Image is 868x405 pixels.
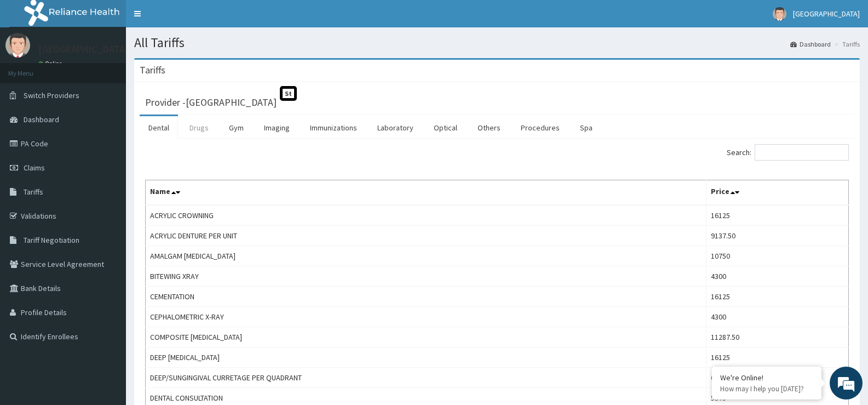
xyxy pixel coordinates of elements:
p: [GEOGRAPHIC_DATA] [38,44,129,54]
a: Laboratory [369,116,422,139]
p: How may I help you today? [720,384,813,393]
span: [GEOGRAPHIC_DATA] [793,9,860,19]
td: 4300 [706,266,848,287]
a: Online [38,60,65,67]
span: Dashboard [24,115,59,124]
a: Imaging [255,116,298,139]
img: User Image [5,33,30,58]
a: Procedures [512,116,568,139]
span: Tariff Negotiation [24,235,79,245]
th: Price [706,180,848,206]
a: Drugs [181,116,217,139]
td: ACRYLIC DENTURE PER UNIT [146,226,706,246]
a: Gym [220,116,252,139]
input: Search: [755,144,849,161]
td: 9137.50 [706,226,848,246]
span: Claims [24,163,45,173]
div: We're Online! [720,373,813,383]
label: Search: [727,144,849,161]
td: 16125 [706,205,848,226]
h3: Tariffs [140,65,165,75]
td: 10750 [706,246,848,266]
td: DEEP/SUNGINGIVAL CURRETAGE PER QUADRANT [146,368,706,388]
span: Switch Providers [24,90,79,100]
a: Others [469,116,509,139]
td: ACRYLIC CROWNING [146,205,706,226]
td: COMPOSITE [MEDICAL_DATA] [146,327,706,347]
a: Dental [140,116,178,139]
a: Dashboard [790,39,831,49]
a: Immunizations [301,116,366,139]
td: CEMENTATION [146,287,706,307]
td: DEEP [MEDICAL_DATA] [146,347,706,368]
td: AMALGAM [MEDICAL_DATA] [146,246,706,266]
li: Tariffs [832,39,860,49]
td: CEPHALOMETRIC X-RAY [146,307,706,327]
a: Spa [571,116,601,139]
td: BITEWING XRAY [146,266,706,287]
img: User Image [773,7,786,21]
h3: Provider - [GEOGRAPHIC_DATA] [145,98,277,107]
td: 4300 [706,307,848,327]
td: 16125 [706,347,848,368]
span: St [280,86,297,101]
td: 16125 [706,287,848,307]
a: Optical [425,116,466,139]
th: Name [146,180,706,206]
td: 11287.50 [706,327,848,347]
td: 6450 [706,368,848,388]
span: Tariffs [24,187,43,197]
h1: All Tariffs [134,36,860,50]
